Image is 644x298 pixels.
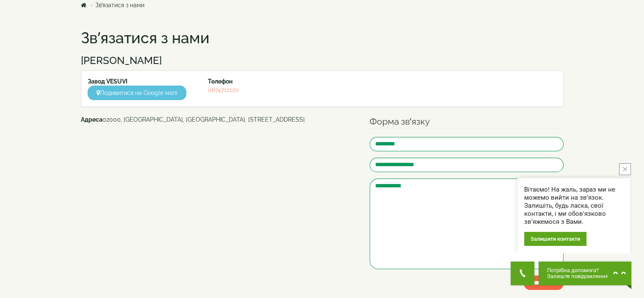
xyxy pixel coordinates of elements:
[88,78,127,85] strong: Завод VESUVI
[370,115,564,128] legend: Форма зв’язку
[524,232,586,246] div: Залишити контакти
[511,262,534,285] button: Get Call button
[81,55,564,66] h3: [PERSON_NAME]
[81,116,102,123] b: Адреса
[539,262,631,285] button: Chat button
[208,86,239,93] a: 0674712120
[547,273,608,279] span: Залиште повідомлення
[208,78,232,85] strong: Телефон
[95,2,144,8] a: Зв’язатися з нами
[88,86,186,100] a: Подивитися на Google мапі
[81,30,564,47] h1: Зв’язатися з нами
[619,163,631,175] button: close button
[524,186,624,226] div: Вітаємо! На жаль, зараз ми не можемо вийти на зв'язок. Залишіть, будь ласка, свої контакти, і ми ...
[81,115,357,124] address: 02000, [GEOGRAPHIC_DATA], [GEOGRAPHIC_DATA]. [STREET_ADDRESS]
[547,267,608,273] span: Потрібна допомога?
